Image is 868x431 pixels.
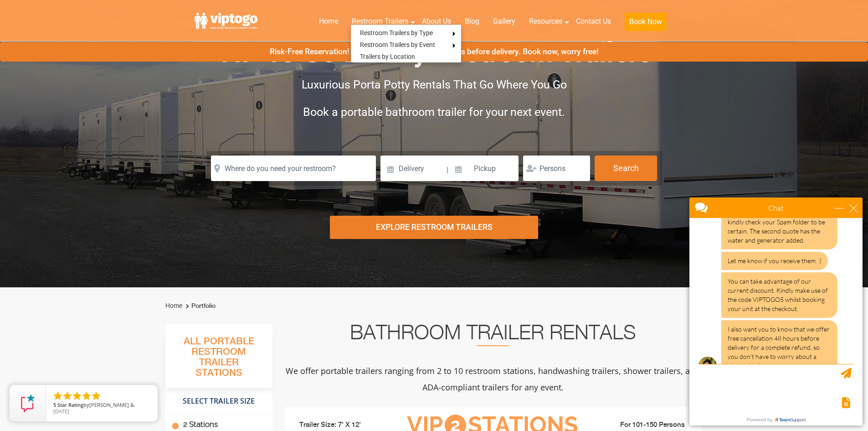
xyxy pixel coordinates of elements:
a: Home [165,302,182,309]
li:  [72,390,82,401]
a: About Us [415,11,458,31]
a: Book Now [618,11,673,36]
img: Review Rating [19,394,37,412]
span: | [447,156,448,185]
a: Resources [522,11,569,31]
a: Home [312,11,345,31]
li:  [52,390,63,401]
a: Gallery [486,11,522,31]
a: Restroom Trailers [345,11,415,31]
button: Book Now [625,13,667,31]
input: Pickup [450,156,519,181]
input: Where do you need your restroom? [211,156,376,181]
span: Luxurious Porta Potty Rentals That Go Where You Go [302,78,567,91]
h2: Bathroom Trailer Rentals [285,324,701,346]
li:  [91,390,102,401]
span: Book a portable bathroom trailer for your next event. [303,105,565,119]
span: 5 [53,401,56,408]
h4: Select Trailer Size [165,393,272,410]
button: Search [595,156,657,181]
a: Restroom Trailers by Event [351,39,444,51]
li:  [81,390,92,401]
a: Trailers by Location [351,51,424,62]
span: [DATE] [53,408,69,415]
span: by [53,402,150,409]
input: Persons [523,156,590,181]
li: For 101-150 Persons [593,420,695,431]
input: Delivery [380,156,446,181]
iframe: Live Chat Box [684,192,868,431]
li:  [62,390,73,401]
div: Explore Restroom Trailers [330,216,538,239]
h3: All Portable Restroom Trailer Stations [165,333,272,388]
p: We offer portable trailers ranging from 2 to 10 restroom stations, handwashing trailers, shower t... [285,363,701,395]
li: Portfolio [184,301,216,312]
a: Contact Us [569,11,618,31]
a: Restroom Trailers by Type [351,27,442,39]
a: Blog [458,11,486,31]
span: Star Rating [57,401,83,408]
span: [PERSON_NAME] &. [89,401,135,408]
